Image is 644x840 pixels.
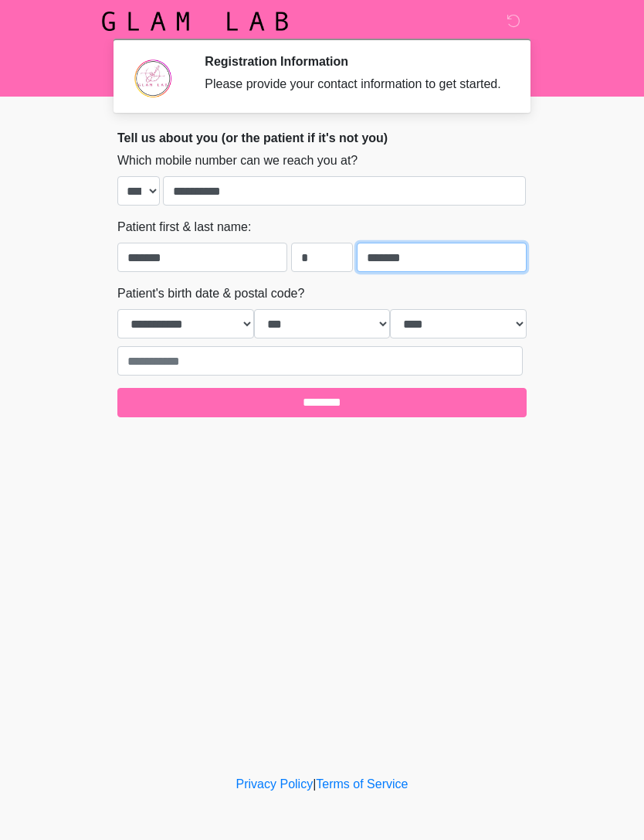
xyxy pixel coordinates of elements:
[205,75,503,94] div: Please provide your contact information to get started.
[129,54,175,100] img: Agent Avatar
[117,218,251,236] label: Patient first & last name:
[313,777,316,791] a: |
[236,777,314,791] a: Privacy Policy
[316,777,408,791] a: Terms of Service
[117,131,527,145] h2: Tell us about you (or the patient if it's not you)
[205,54,503,69] h2: Registration Information
[117,151,358,170] label: Which mobile number can we reach you at?
[102,12,288,31] img: Glam Lab Logo
[117,284,304,303] label: Patient's birth date & postal code?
